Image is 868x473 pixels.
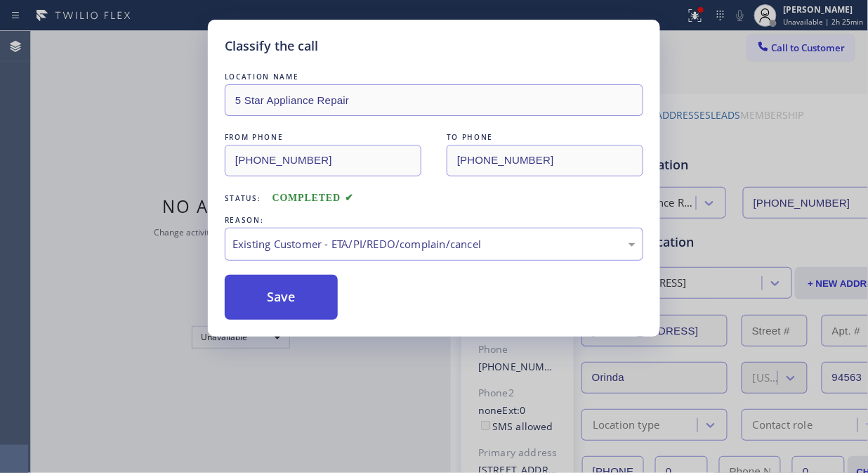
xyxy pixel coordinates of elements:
[447,145,643,176] input: To phone
[447,130,643,145] div: TO PHONE
[232,236,636,252] div: Existing Customer - ETA/PI/REDO/complain/cancel
[225,37,318,56] h5: Classify the call
[225,145,421,176] input: From phone
[225,70,643,84] div: LOCATION NAME
[225,275,338,320] button: Save
[225,213,643,228] div: REASON:
[225,193,261,203] span: Status:
[272,193,354,203] span: COMPLETED
[225,130,421,145] div: FROM PHONE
